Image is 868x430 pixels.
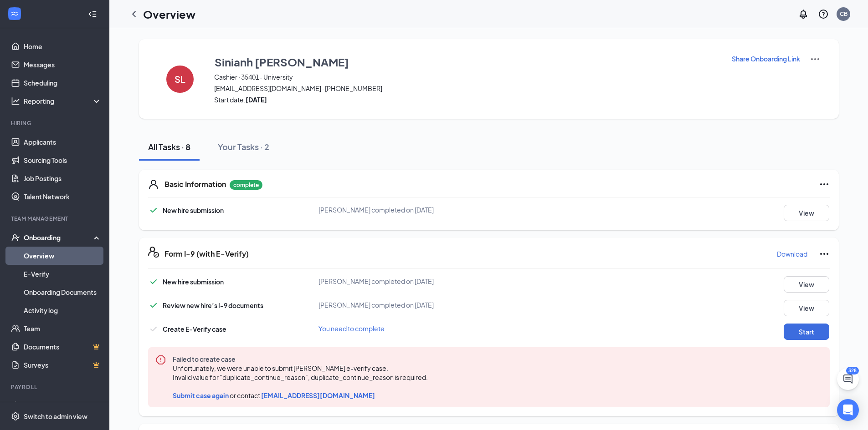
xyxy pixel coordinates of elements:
[173,364,428,373] span: Unfortunately, we were unable to submit [PERSON_NAME] e-verify case.
[24,233,94,242] div: Onboarding
[261,391,375,400] span: [EMAIL_ADDRESS][DOMAIN_NAME]
[164,249,249,259] h5: Form I-9 (with E-Verify)
[784,300,829,316] button: View
[318,277,434,285] span: [PERSON_NAME] completed on [DATE]
[88,10,97,19] svg: Collapse
[11,215,100,223] div: Team Management
[246,96,267,104] strong: [DATE]
[318,206,434,214] span: [PERSON_NAME] completed on [DATE]
[11,233,20,242] svg: UserCheck
[24,397,102,415] a: PayrollCrown
[11,96,20,106] svg: Analysis
[784,205,829,221] button: View
[173,391,229,400] span: Submit case again
[24,265,102,283] a: E-Verify
[819,248,830,259] svg: Ellipses
[24,133,102,151] a: Applicants
[143,6,195,22] h1: Overview
[24,283,102,301] a: Onboarding Documents
[24,37,102,56] a: Home
[24,187,102,206] a: Talent Network
[214,95,720,104] span: Start date:
[214,84,720,93] span: [EMAIL_ADDRESS][DOMAIN_NAME] · [PHONE_NUMBER]
[173,373,428,382] span: Invalid value for "duplicate_continue_reason", duplicate_continue_reason is required.
[24,74,102,92] a: Scheduling
[148,324,159,334] svg: Checkmark
[11,383,100,391] div: Payroll
[10,9,19,18] svg: WorkstreamLogo
[11,412,20,421] svg: Settings
[155,354,166,365] svg: Error
[163,301,263,309] span: Review new hire’s I-9 documents
[318,301,434,309] span: [PERSON_NAME] completed on [DATE]
[157,54,203,104] button: SL
[148,276,159,287] svg: Checkmark
[24,356,102,374] a: SurveysCrown
[24,412,87,421] div: Switch to admin view
[776,247,808,261] button: Download
[784,276,829,293] button: View
[840,10,847,18] div: CB
[24,247,102,265] a: Overview
[24,169,102,187] a: Job Postings
[128,9,139,20] svg: ChevronLeft
[24,338,102,356] a: DocumentsCrown
[24,96,102,106] div: Reporting
[148,247,159,258] svg: FormI9EVerifyIcon
[837,368,859,390] button: ChatActive
[173,354,428,364] span: Failed to create case
[148,141,190,152] div: All Tasks · 8
[798,9,809,20] svg: Notifications
[810,54,821,65] img: More Actions
[173,391,428,400] span: or contact
[818,9,829,20] svg: QuestionInfo
[163,278,224,286] span: New hire submission
[842,374,853,384] svg: ChatActive
[215,54,349,70] h3: Sinianh [PERSON_NAME]
[24,319,102,338] a: Team
[24,301,102,319] a: Activity log
[218,141,269,152] div: Your Tasks · 2
[318,324,385,333] span: You need to complete
[24,56,102,74] a: Messages
[837,399,859,421] div: Open Intercom Messenger
[819,179,830,190] svg: Ellipses
[175,76,185,82] h4: SL
[148,179,159,190] svg: User
[148,300,159,311] svg: Checkmark
[214,72,720,81] span: Cashier · 35401- University
[732,54,800,63] p: Share Onboarding Link
[784,324,829,340] button: Start
[731,54,801,64] button: Share Onboarding Link
[11,119,100,127] div: Hiring
[230,180,262,190] p: complete
[164,179,226,189] h5: Basic Information
[163,206,224,214] span: New hire submission
[846,367,859,374] div: 328
[777,249,807,258] p: Download
[24,151,102,169] a: Sourcing Tools
[163,325,226,333] span: Create E-Verify case
[148,205,159,216] svg: Checkmark
[214,54,720,70] button: Sinianh [PERSON_NAME]
[261,391,377,400] a: [EMAIL_ADDRESS][DOMAIN_NAME].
